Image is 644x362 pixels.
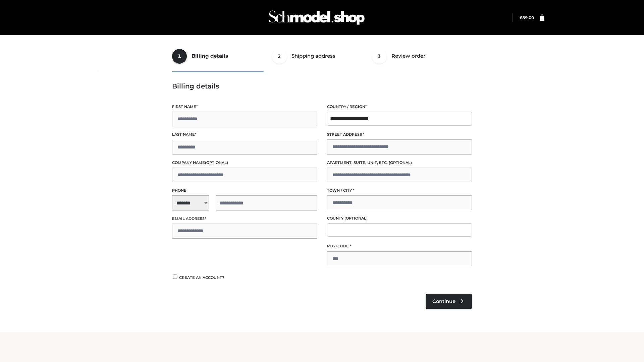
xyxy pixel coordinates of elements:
[520,15,522,20] span: £
[179,275,224,280] span: Create an account?
[172,104,317,110] label: First name
[172,187,317,194] label: Phone
[327,104,472,110] label: Country / Region
[172,275,178,279] input: Create an account?
[327,215,472,222] label: County
[327,131,472,138] label: Street address
[432,298,455,304] span: Continue
[327,187,472,194] label: Town / City
[344,216,368,221] span: (optional)
[266,4,367,31] img: Schmodel Admin 964
[520,15,534,20] bdi: 89.00
[205,160,228,165] span: (optional)
[172,216,317,222] label: Email address
[520,15,534,20] a: £89.00
[172,82,472,90] h3: Billing details
[172,131,317,138] label: Last name
[327,243,472,249] label: Postcode
[389,160,412,165] span: (optional)
[172,160,317,166] label: Company name
[426,294,472,309] a: Continue
[327,160,472,166] label: Apartment, suite, unit, etc.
